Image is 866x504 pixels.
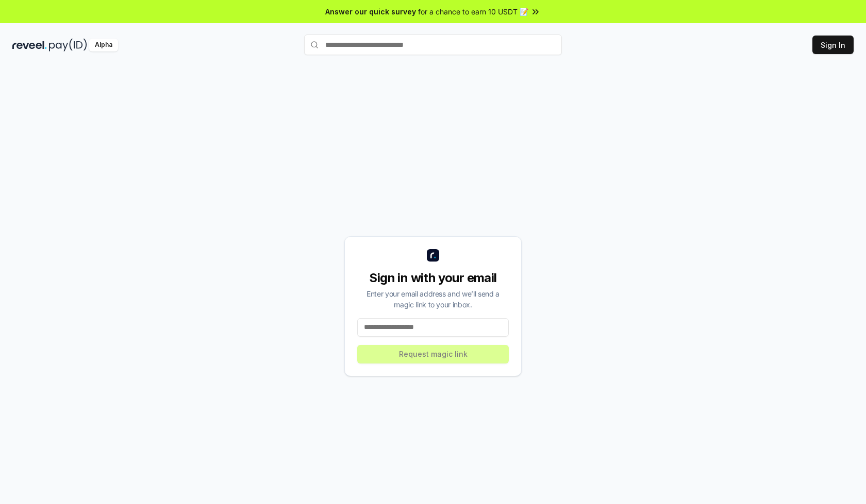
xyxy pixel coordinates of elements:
[812,36,854,54] button: Sign In
[418,6,528,17] span: for a chance to earn 10 USDT 📝
[427,249,439,262] img: logo_small
[325,6,416,17] span: Answer our quick survey
[357,270,509,286] div: Sign in with your email
[357,288,509,310] div: Enter your email address and we’ll send a magic link to your inbox.
[49,39,87,51] img: pay_id
[89,39,118,51] div: Alpha
[12,39,47,51] img: reveel_dark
